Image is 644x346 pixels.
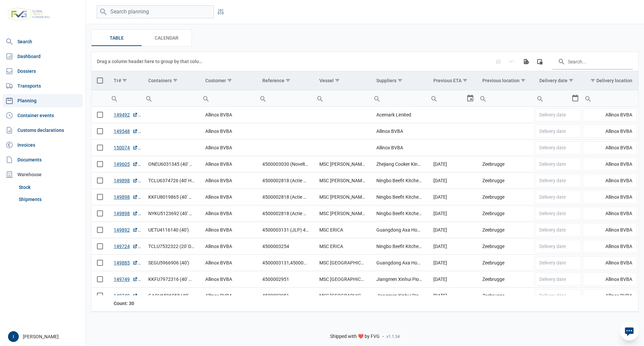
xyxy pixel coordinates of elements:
div: Search box [257,90,269,106]
td: [DATE] [428,238,477,255]
span: Delivery date [539,194,566,200]
span: - [382,334,384,340]
div: I [8,331,19,342]
td: Allinox BVBA [582,238,638,255]
div: Search box [582,90,594,106]
span: Delivery date [539,277,566,282]
a: Transports [3,79,83,93]
a: Shipments [16,193,83,205]
td: Filter cell [582,90,638,107]
div: Tr# [114,78,121,83]
input: Filter cell [371,90,428,106]
a: 149605 [114,161,138,167]
input: Search in the data grid [552,53,633,69]
td: Filter cell [534,90,582,107]
span: Show filter options for column 'Customer' [227,78,232,83]
td: Filter cell [257,90,314,107]
input: Search planning [97,5,214,18]
td: Allinox BVBA [200,189,257,205]
td: 4500003131,4500003117,4500003176,4500003132 4500003272 [257,255,314,271]
td: Zeebrugge [477,172,534,189]
td: Allinox BVBA [200,255,257,271]
a: Dossiers [3,64,83,78]
a: Search [3,35,83,48]
td: Column Suppliers [371,71,428,90]
td: MSC [GEOGRAPHIC_DATA] [314,255,371,271]
a: 149898 [114,210,138,217]
td: Filter cell [108,90,143,107]
div: Tr# Count: 30 [114,300,138,307]
td: Acemark Limited [371,107,428,123]
div: Warehouse [3,168,83,181]
td: Jiangmen Xinhui Pioneer Metal Manufacturing Co., Ltd. [371,288,428,304]
td: Column Delivery date [534,71,582,90]
a: Stock [16,181,83,193]
td: Column Previous ETA [428,71,477,90]
div: Select row [97,293,103,299]
a: 149898 [114,177,138,184]
td: Filter cell [477,90,534,107]
td: Filter cell [143,90,200,107]
span: Delivery date [539,244,566,249]
td: MSC [PERSON_NAME] [PERSON_NAME] [314,156,371,172]
div: Containers [148,78,172,83]
td: TCLU7532322 (20' DV) [143,238,200,255]
div: Select row [97,112,103,118]
td: Column Vessel [314,71,371,90]
div: Select all [97,78,103,84]
span: Show filter options for column 'Suppliers' [397,78,402,83]
td: 4500002818 (Actie NL) [257,189,314,205]
td: 4500003030 (Novelties BEKA PLUME) CTN voor [PERSON_NAME] [257,156,314,172]
div: Search box [477,90,489,106]
td: Zeebrugge [477,255,534,271]
a: Invoices [3,138,83,152]
td: 4500003254 [257,238,314,255]
td: MSC [GEOGRAPHIC_DATA] [314,288,371,304]
td: MSC [PERSON_NAME] [PERSON_NAME] [314,205,371,222]
td: Column Containers [143,71,200,90]
td: Guangdong Axa Home Co., Ltd. [371,222,428,238]
span: Show filter options for column 'Vessel' [335,78,340,83]
td: Column Tr# [108,71,143,90]
td: Allinox BVBA [582,189,638,205]
a: Customs declarations [3,123,83,137]
td: Allinox BVBA [371,140,428,156]
div: Select row [97,178,103,184]
div: [PERSON_NAME] [8,331,82,342]
td: Allinox BVBA [200,238,257,255]
div: Select [466,90,474,106]
input: Filter cell [477,90,534,106]
td: KKFU8019865 (40' HQ) [143,189,200,205]
td: GAOU6596958 (40' HQ) [143,288,200,304]
td: Filter cell [371,90,428,107]
td: Zeebrugge [477,156,534,172]
td: Allinox BVBA [582,288,638,304]
div: Delivery location [596,78,632,83]
a: 149492 [114,111,138,118]
td: MSC ERICA [314,222,371,238]
div: Select row [97,128,103,134]
td: Zeebrugge [477,222,534,238]
td: [DATE] [428,172,477,189]
a: 149892 [114,227,138,233]
td: Allinox BVBA [582,156,638,172]
td: Ningbo Beefit Kitchenware Co., Ltd. [371,172,428,189]
td: Column Delivery location [582,71,638,90]
a: 149749 [114,292,138,299]
div: Customer [205,78,226,83]
span: Show filter options for column 'Reference' [285,78,290,83]
td: Allinox BVBA [200,288,257,304]
div: Select row [97,260,103,266]
td: Allinox BVBA [200,172,257,189]
span: Show filter options for column 'Delivery date' [569,78,574,83]
td: Ningbo Beefit Kitchenware Co., Ltd. [371,238,428,255]
td: Allinox BVBA [200,271,257,288]
td: Zeebrugge [477,288,534,304]
td: 4500002818 (Actie NL) [257,172,314,189]
td: TCLU6374726 (40' HQ) [143,172,200,189]
div: Select row [97,276,103,282]
td: Filter cell [314,90,371,107]
td: Allinox BVBA [371,123,428,140]
span: Delivery date [539,227,566,233]
a: 149548 [114,128,138,135]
